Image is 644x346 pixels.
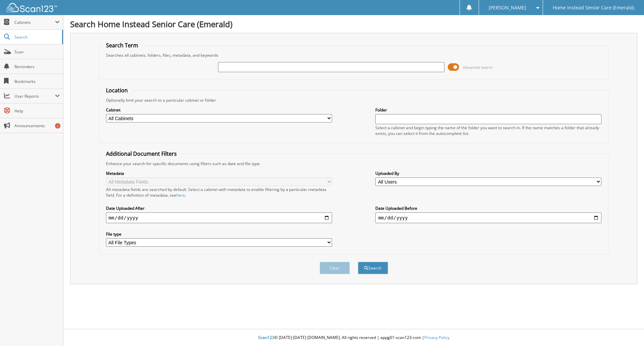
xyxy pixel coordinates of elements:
[14,49,60,55] span: Scan
[553,6,634,10] span: Home Instead Senior Care (Emerald)
[375,170,601,176] label: Uploaded By
[375,107,601,113] label: Folder
[320,262,350,274] button: Clear
[7,3,57,12] img: scan123-logo-white.svg
[375,205,601,211] label: Date Uploaded Before
[106,170,332,176] label: Metadata
[14,123,60,129] span: Announcements
[103,161,605,166] div: Enhance your search for specific documents using filters such as date and file type.
[14,79,60,84] span: Bookmarks
[103,42,142,49] legend: Search Term
[106,187,332,198] div: All metadata fields are searched by default. Select a cabinet with metadata to enable filtering b...
[63,330,644,346] div: © [DATE]-[DATE] [DOMAIN_NAME]. All rights reserved | appg01-scan123-com |
[424,335,449,340] a: Privacy Policy
[106,212,332,223] input: start
[176,192,185,198] a: here
[14,19,55,25] span: Cabinets
[14,64,60,69] span: Reminders
[103,150,180,157] legend: Additional Document Filters
[106,107,332,113] label: Cabinet
[103,52,605,58] div: Searches all cabinets, folders, files, metadata, and keywords
[375,125,601,136] div: Select a cabinet and begin typing the name of the folder you want to search in. If the name match...
[489,6,526,10] span: [PERSON_NAME]
[106,231,332,237] label: File type
[14,34,59,40] span: Search
[106,205,332,211] label: Date Uploaded After
[463,65,493,70] span: Advanced Search
[358,262,388,274] button: Search
[103,87,131,94] legend: Location
[55,123,60,129] div: 2
[103,97,605,103] div: Optionally limit your search to a particular cabinet or folder
[14,108,60,114] span: Help
[375,212,601,223] input: end
[14,93,55,99] span: User Reports
[258,335,274,340] span: Scan123
[70,18,637,30] h1: Search Home Instead Senior Care (Emerald)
